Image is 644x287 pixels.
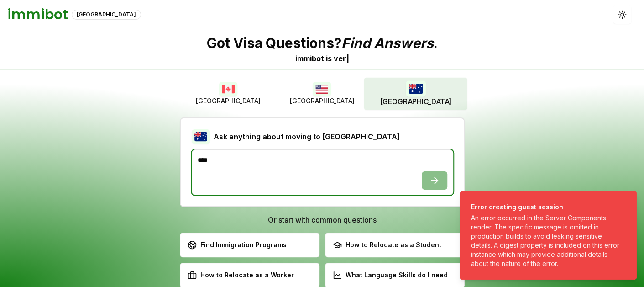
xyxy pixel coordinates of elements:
div: [GEOGRAPHIC_DATA] [72,10,141,20]
div: How to Relocate as a Student [333,240,441,250]
span: [GEOGRAPHIC_DATA] [289,96,354,106]
div: How to Relocate as a Worker [188,271,294,280]
div: An error occurred in the Server Components render. The specific message is omitted in production ... [471,213,622,268]
p: Got Visa Questions? . [207,35,438,51]
span: Find Answers [341,35,434,51]
div: immibot is [295,53,332,64]
span: v e r [334,54,346,63]
button: How to Relocate as a Student [325,233,465,257]
span: [GEOGRAPHIC_DATA] [380,97,451,107]
img: USA flag [313,82,331,96]
div: Error creating guest session [471,202,622,212]
img: Canada flag [219,82,237,96]
img: Australia flag [406,80,426,96]
div: Find Immigration Programs [188,240,287,250]
button: Find Immigration Programs [180,233,319,257]
span: [GEOGRAPHIC_DATA] [196,96,261,106]
h3: Or start with common questions [180,214,465,225]
h1: immibot [7,6,68,23]
h2: Ask anything about moving to [GEOGRAPHIC_DATA] [214,131,400,142]
img: Australia flag [192,129,210,144]
span: | [346,54,349,63]
div: What Language Skills do I need [333,271,448,280]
